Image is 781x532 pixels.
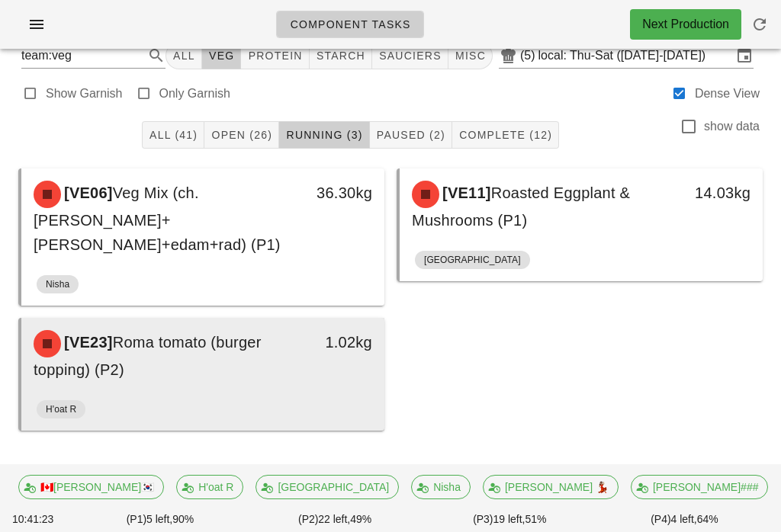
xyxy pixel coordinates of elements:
button: sauciers [372,42,448,69]
span: 🇨🇦[PERSON_NAME]🇰🇷 [28,476,154,498]
span: All (41) [149,129,198,141]
button: Complete (12) [452,121,559,149]
span: veg [208,50,235,62]
span: H'oat R [46,400,76,418]
div: (P2) 49% [248,508,423,530]
span: Nisha [46,275,69,293]
button: misc [448,42,493,69]
div: (5) [520,48,538,63]
span: Roasted Eggplant & Mushrooms (P1) [412,184,630,229]
span: [VE23] [61,334,113,351]
div: (P3) 51% [423,508,597,530]
span: [PERSON_NAME] 💃🏽 [493,476,609,498]
div: 14.03kg [680,181,750,205]
span: Paused (2) [376,129,445,141]
span: [VE11] [439,184,491,201]
span: 19 left, [493,513,525,525]
button: Paused (2) [370,121,452,149]
label: Show Garnish [46,86,123,101]
span: protein [247,50,302,62]
span: Running (3) [285,129,362,141]
span: Open (26) [211,129,272,141]
button: Running (3) [279,121,369,149]
span: All [172,50,195,62]
span: [PERSON_NAME]### [641,476,759,498]
label: Dense View [695,86,760,101]
span: 22 left, [318,513,350,525]
span: Component Tasks [289,18,410,30]
span: H'oat R [186,476,233,498]
a: Component Tasks [276,11,423,38]
div: 1.02kg [301,330,372,354]
span: Complete (12) [458,129,552,141]
div: 36.30kg [301,181,372,205]
span: 4 left, [671,513,697,525]
span: starch [316,50,365,62]
span: sauciers [378,50,442,62]
div: (P4) 64% [597,508,772,530]
button: veg [202,42,242,69]
button: Open (26) [204,121,279,149]
button: All [166,42,202,69]
div: Next Production [642,15,729,34]
span: 5 left, [146,513,172,525]
div: (P1) 90% [72,508,247,530]
button: protein [241,42,309,69]
label: Only Garnish [159,86,230,101]
span: Roma tomato (burger topping) (P2) [34,334,262,378]
div: 10:41:23 [9,508,72,530]
span: Nisha [421,476,461,498]
span: [GEOGRAPHIC_DATA] [424,251,521,269]
span: [GEOGRAPHIC_DATA] [265,476,389,498]
button: All (41) [142,121,204,149]
span: Veg Mix (ch.[PERSON_NAME]+[PERSON_NAME]+edam+rad) (P1) [34,184,281,253]
label: show data [704,119,760,134]
span: misc [455,50,486,62]
span: [VE06] [61,184,113,201]
button: starch [310,42,372,69]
